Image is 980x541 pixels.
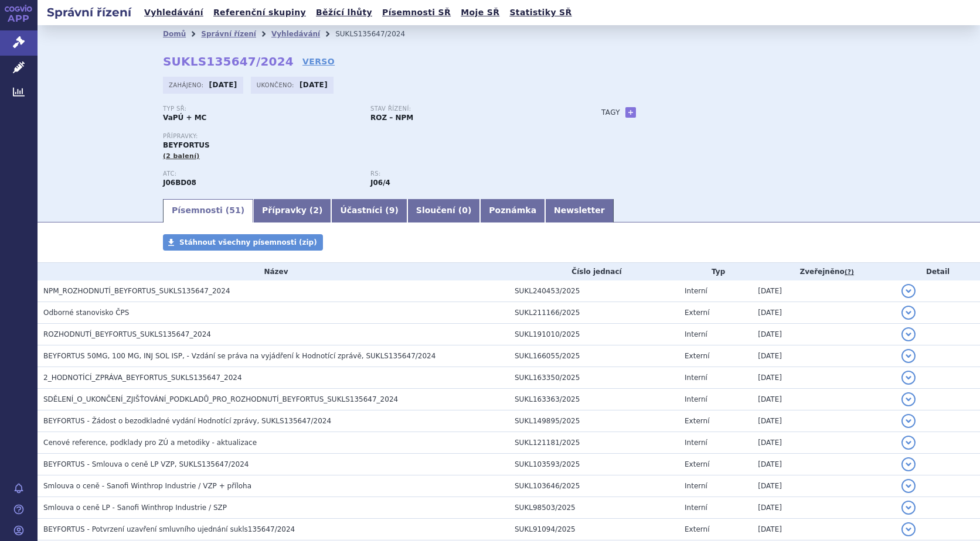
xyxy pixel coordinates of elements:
[752,432,896,454] td: [DATE]
[752,454,896,475] td: [DATE]
[685,330,707,338] span: Interní
[685,460,709,468] span: Externí
[257,80,297,90] span: Ukončeno:
[43,309,129,317] span: Odborné stanovisko ČPS
[685,374,707,382] span: Interní
[901,371,916,385] button: detail
[43,287,230,295] span: NPM_ROZHODNUTÍ_BEYFORTUS_SUKLS135647_2024
[752,367,896,389] td: [DATE]
[141,5,207,20] a: Vyhledávání
[752,389,896,410] td: [DATE]
[685,525,709,533] span: Externí
[509,497,679,519] td: SUKL98503/2025
[901,306,916,320] button: detail
[457,5,503,20] a: Moje SŘ
[163,152,200,160] span: (2 balení)
[163,105,359,112] p: Typ SŘ:
[163,30,186,38] a: Domů
[302,56,335,67] a: VERSO
[43,330,211,338] span: ROZHODNUTÍ_BEYFORTUS_SUKLS135647_2024
[229,206,240,215] span: 51
[201,30,256,38] a: Správní řízení
[509,389,679,410] td: SUKL163363/2025
[685,504,707,512] span: Interní
[271,30,320,38] a: Vyhledávání
[509,410,679,432] td: SUKL149895/2025
[752,519,896,540] td: [DATE]
[43,482,251,490] span: Smlouva o ceně - Sanofi Winthrop Industrie / VZP + příloha
[685,352,709,360] span: Externí
[752,410,896,432] td: [DATE]
[179,238,317,246] span: Stáhnout všechny písemnosti (zip)
[210,5,309,20] a: Referenční skupiny
[752,280,896,302] td: [DATE]
[43,395,398,403] span: SDĚLENÍ_O_UKONČENÍ_ZJIŠŤOVÁNÍ_PODKLADŮ_PRO_ROZHODNUTÍ_BEYFORTUS_SUKLS135647_2024
[38,263,509,280] th: Název
[163,133,578,140] p: Přípravky:
[335,25,420,43] li: SUKLS135647/2024
[901,327,916,341] button: detail
[509,263,679,280] th: Číslo jednací
[38,4,141,20] h2: Správní řízení
[43,352,435,360] span: BEYFORTUS 50MG, 100 MG, INJ SOL ISP, - Vzdání se práva na vyjádření k Hodnotící zprávě, SUKLS1356...
[509,519,679,540] td: SUKL91094/2025
[370,114,413,122] strong: ROZ – NPM
[901,392,916,406] button: detail
[685,287,707,295] span: Interní
[389,206,395,215] span: 9
[685,417,709,425] span: Externí
[752,324,896,345] td: [DATE]
[163,234,323,251] a: Stáhnout všechny písemnosti (zip)
[169,80,206,90] span: Zahájeno:
[509,432,679,454] td: SUKL121181/2025
[685,395,707,403] span: Interní
[625,107,636,118] a: +
[313,206,319,215] span: 2
[163,179,196,187] strong: NIRSEVIMAB
[901,414,916,428] button: detail
[901,479,916,493] button: detail
[752,302,896,324] td: [DATE]
[43,439,257,447] span: Cenové reference, podklady pro ZÚ a metodiky - aktualizace
[43,417,331,425] span: BEYFORTUS - Žádost o bezodkladné vydání Hodnotící zprávy, SUKLS135647/2024
[509,345,679,367] td: SUKL166055/2025
[163,199,253,222] a: Písemnosti (51)
[370,105,566,112] p: Stav řízení:
[679,263,752,280] th: Typ
[300,81,328,89] strong: [DATE]
[901,457,916,471] button: detail
[509,454,679,475] td: SUKL103593/2025
[163,170,359,177] p: ATC:
[509,324,679,345] td: SUKL191010/2025
[370,179,390,187] strong: nirsevimab
[163,54,294,69] strong: SUKLS135647/2024
[509,302,679,324] td: SUKL211166/2025
[253,199,331,222] a: Přípravky (2)
[331,199,407,222] a: Účastníci (9)
[901,522,916,536] button: detail
[545,199,614,222] a: Newsletter
[845,268,854,276] abbr: (?)
[752,345,896,367] td: [DATE]
[752,263,896,280] th: Zveřejněno
[43,525,295,533] span: BEYFORTUS - Potvrzení uzavření smluvního ujednání sukls135647/2024
[509,475,679,497] td: SUKL103646/2025
[462,206,468,215] span: 0
[752,497,896,519] td: [DATE]
[370,170,566,177] p: RS:
[43,460,249,468] span: BEYFORTUS - Smlouva o ceně LP VZP, SUKLS135647/2024
[896,263,980,280] th: Detail
[43,374,242,382] span: 2_HODNOTÍCÍ_ZPRÁVA_BEYFORTUS_SUKLS135647_2024
[509,367,679,389] td: SUKL163350/2025
[163,141,210,149] span: BEYFORTUS
[480,199,545,222] a: Poznámka
[685,482,707,490] span: Interní
[752,475,896,497] td: [DATE]
[901,501,916,515] button: detail
[379,5,454,20] a: Písemnosti SŘ
[312,5,376,20] a: Běžící lhůty
[43,504,227,512] span: Smlouva o ceně LP - Sanofi Winthrop Industrie / SZP
[209,81,237,89] strong: [DATE]
[509,280,679,302] td: SUKL240453/2025
[601,105,620,119] h3: Tagy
